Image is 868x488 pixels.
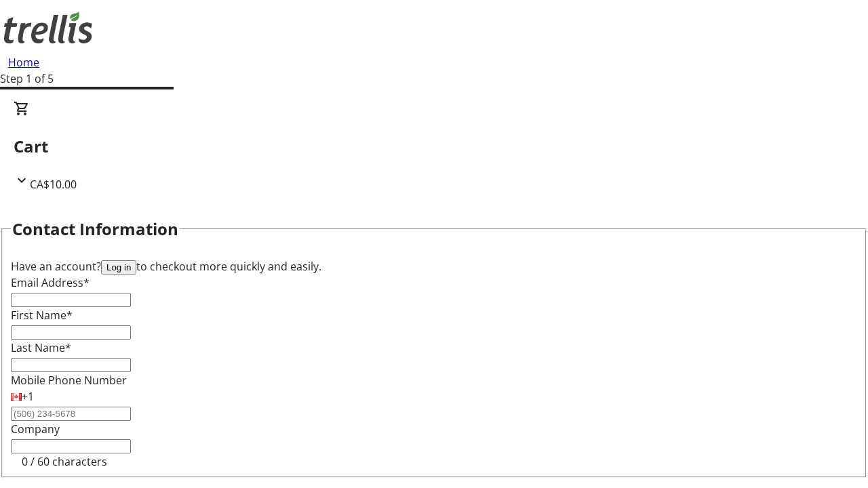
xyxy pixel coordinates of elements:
div: CartCA$10.00 [14,100,854,192]
div: Have an account? to checkout more quickly and easily. [11,258,857,274]
input: (506) 234-5678 [11,407,131,421]
label: Last Name* [11,340,71,355]
h2: Cart [14,134,854,159]
h2: Contact Information [12,217,178,241]
span: CA$10.00 [30,177,77,192]
label: First Name* [11,308,73,323]
label: Company [11,422,60,436]
tr-character-limit: 0 / 60 characters [22,454,107,469]
button: Log in [101,260,136,274]
label: Email Address* [11,275,90,290]
label: Mobile Phone Number [11,373,127,388]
